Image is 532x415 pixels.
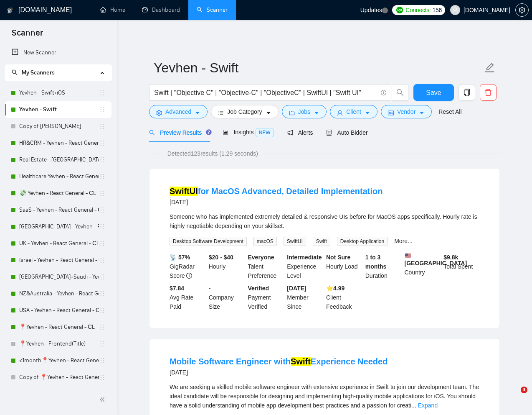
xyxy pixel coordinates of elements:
button: folderJobscaret-down [282,105,327,118]
a: New Scanner [12,44,105,61]
li: 📍Yevhen - React General - СL [5,319,111,336]
button: idcardVendorcaret-down [381,105,432,118]
b: - [209,285,211,292]
span: Scanner [5,27,50,44]
li: 📍Yevhen - Frontend(Title) [5,336,111,352]
a: [GEOGRAPHIC_DATA] - Yevhen - React General - СL [19,218,99,235]
span: holder [99,257,106,264]
a: 📍Yevhen - Frontend(Title) [19,336,99,352]
span: search [149,130,155,136]
span: holder [99,357,106,364]
span: edit [484,62,495,73]
span: copy [459,89,475,96]
li: Copy of Yevhen - Swift [5,118,111,135]
li: 💸 Yevhen - React General - СL [5,185,111,202]
span: holder [99,274,106,280]
div: Payment Verified [246,284,286,311]
div: Hourly [207,253,246,280]
div: GigRadar Score [168,253,207,280]
span: caret-down [195,110,200,116]
button: userClientcaret-down [330,105,377,118]
span: Auto Bidder [326,129,367,136]
div: Client Feedback [324,284,364,311]
a: HR&CRM - Yevhen - React General - СL [19,135,99,151]
b: Verified [248,285,269,292]
span: macOS [253,237,277,246]
span: holder [99,156,106,163]
li: Yevhen - Swift+iOS [5,85,111,101]
span: info-circle [381,90,386,95]
b: 📡 57% [170,254,190,261]
a: dashboardDashboard [142,6,180,13]
button: Save [413,84,454,101]
div: Talent Preference [246,253,286,280]
span: 156 [433,5,442,15]
button: delete [480,84,497,101]
span: Advanced [165,107,191,116]
div: Duration [364,253,403,280]
div: Someone who has implemented extremely detailed & responsive UIs before for MacOS apps specificall... [170,212,479,231]
span: caret-down [266,110,271,116]
li: SaaS - Yevhen - React General - СL [5,202,111,218]
span: holder [99,341,106,347]
span: Desktop Application [337,237,388,246]
a: UK - Yevhen - React General - СL [19,235,99,252]
li: UK - Yevhen - React General - СL [5,235,111,252]
a: Copy of [PERSON_NAME] [19,118,99,135]
span: Save [426,87,441,98]
span: 3 [521,387,527,393]
span: holder [99,324,106,330]
div: Avg Rate Paid [168,284,207,311]
a: USA - Yevhen - React General - СL [19,302,99,319]
span: search [392,89,408,96]
span: Swift [313,237,330,246]
div: Company Size [207,284,246,311]
span: Insights [223,129,274,136]
span: My Scanners [22,69,55,76]
a: <1month📍Yevhen - React General - СL [19,352,99,369]
span: Alerts [287,129,313,136]
b: Not Sure [326,254,350,261]
span: Client [346,107,361,116]
span: holder [99,173,106,180]
span: double-left [99,395,108,404]
div: Country [403,253,442,280]
button: setting [515,3,529,17]
span: ... [411,402,416,409]
a: [GEOGRAPHIC_DATA]+Saudi - Yevhen - React General - СL [19,269,99,285]
b: ⭐️ 4.99 [326,285,345,292]
span: user [337,110,343,116]
div: Experience Level [285,253,324,280]
li: Real Estate - Yevhen - React General - СL [5,151,111,168]
span: NEW [256,128,274,137]
mark: Swift [291,357,311,366]
b: Everyone [248,254,274,261]
a: homeHome [100,6,125,13]
a: setting [515,7,529,13]
a: Mobile Software Engineer withSwiftExperience Needed [170,357,388,366]
img: 🇺🇸 [405,253,411,259]
a: NZ&Australia - Yevhen - React General - СL [19,285,99,302]
a: Israel - Yevhen - React General - СL [19,252,99,269]
span: Job Category [227,107,262,116]
div: [DATE] [170,367,388,377]
span: holder [99,374,106,381]
b: $ 9.8k [443,254,458,261]
a: 💸 Yevhen - React General - СL [19,185,99,202]
mark: SwiftUI [170,187,198,196]
span: folder [289,110,295,116]
span: holder [99,240,106,247]
span: holder [99,190,106,197]
span: area-chart [223,129,228,135]
a: SaaS - Yevhen - React General - СL [19,202,99,218]
b: $7.84 [170,285,184,292]
li: UAE+Saudi - Yevhen - React General - СL [5,269,111,285]
b: $20 - $40 [209,254,233,261]
button: copy [459,84,475,101]
div: Hourly Load [324,253,364,280]
span: caret-down [419,110,425,116]
span: user [452,7,458,13]
a: Reset All [438,107,461,116]
li: NZ&Australia - Yevhen - React General - СL [5,285,111,302]
span: holder [99,223,106,230]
